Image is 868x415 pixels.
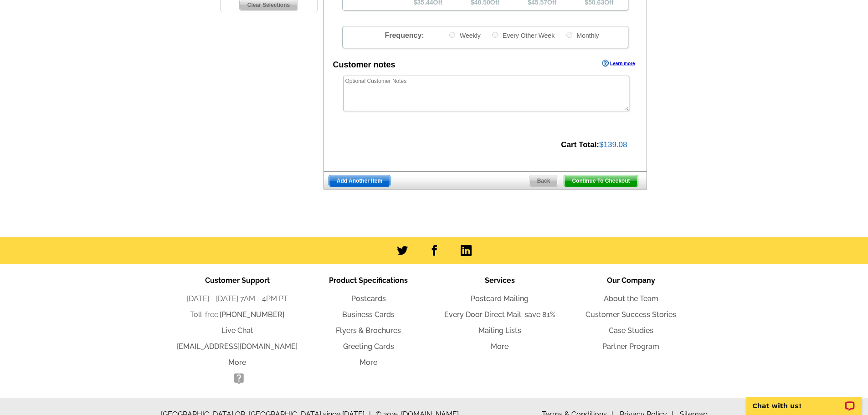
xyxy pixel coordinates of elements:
[492,32,498,38] input: Every Other Week
[329,276,408,285] span: Product Specifications
[602,60,635,67] a: Learn more
[172,309,303,320] li: Toll-free:
[485,276,515,285] span: Services
[177,342,298,351] a: [EMAIL_ADDRESS][DOMAIN_NAME]
[172,293,303,304] li: [DATE] - [DATE] 7AM - 4PM PT
[448,31,481,40] label: Weekly
[478,326,521,335] a: Mailing Lists
[561,140,599,149] strong: Cart Total:
[602,342,659,351] a: Partner Program
[333,59,395,71] div: Customer notes
[565,31,599,40] label: Monthly
[360,358,377,367] a: More
[607,276,655,285] span: Our Company
[220,310,284,319] a: [PHONE_NUMBER]
[329,175,390,187] a: Add Another Item
[566,32,572,38] input: Monthly
[385,31,424,39] span: Frequency:
[609,326,653,335] a: Case Studies
[205,276,270,285] span: Customer Support
[599,140,627,149] span: $139.08
[740,386,868,415] iframe: LiveChat chat widget
[491,31,555,40] label: Every Other Week
[329,175,390,186] span: Add Another Item
[471,294,529,303] a: Postcard Mailing
[336,326,401,335] a: Flyers & Brochures
[529,175,558,186] span: Back
[529,175,559,187] a: Back
[228,358,246,367] a: More
[586,310,676,319] a: Customer Success Stories
[343,342,394,351] a: Greeting Cards
[221,326,253,335] a: Live Chat
[491,342,508,351] a: More
[564,175,637,186] span: Continue To Checkout
[444,310,555,319] a: Every Door Direct Mail: save 81%
[449,32,455,38] input: Weekly
[342,310,395,319] a: Business Cards
[351,294,386,303] a: Postcards
[604,294,658,303] a: About the Team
